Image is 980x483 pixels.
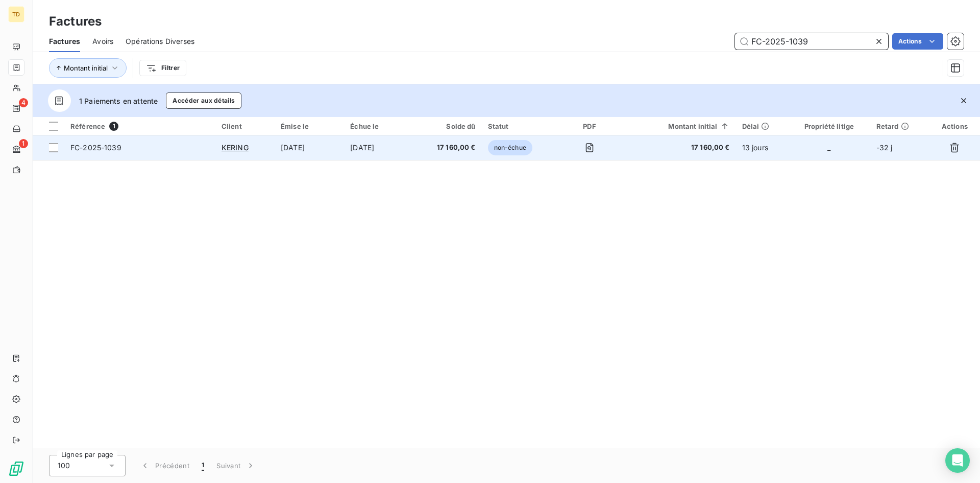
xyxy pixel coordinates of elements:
span: -32 j [876,143,893,152]
img: Logo LeanPay [8,461,24,477]
span: FC-2025-1039 [70,143,121,152]
div: Retard [876,122,923,130]
span: 4 [19,98,28,107]
span: 1 [19,139,28,148]
div: Statut [488,122,551,130]
div: Délai [742,122,782,130]
span: 17 160,00 € [628,143,729,153]
span: _ [827,143,830,152]
div: Solde dû [421,122,476,130]
button: Actions [892,33,943,50]
h3: Factures [49,12,102,31]
input: Rechercher [735,33,888,50]
span: 1 [202,461,204,471]
div: Propriété litige [794,122,864,130]
span: non-échue [488,140,532,155]
div: TD [8,6,24,22]
span: Référence [70,122,105,130]
span: 17 160,00 € [421,143,476,153]
span: Montant initial [64,64,108,72]
span: 1 [109,122,118,131]
div: Open Intercom Messenger [945,448,970,473]
div: Actions [936,122,974,130]
button: Suivant [210,455,262,476]
td: [DATE] [344,135,414,160]
td: [DATE] [275,135,344,160]
div: Émise le [281,122,338,130]
span: Opérations Diverses [126,36,194,47]
span: Avoirs [92,36,113,47]
div: Échue le [350,122,408,130]
button: 1 [195,455,210,476]
button: Montant initial [49,58,127,78]
span: 100 [58,461,70,471]
td: 13 jours [736,135,789,160]
span: Factures [49,36,80,47]
button: Filtrer [139,60,186,76]
div: Montant initial [628,122,729,130]
span: KERING [222,143,249,152]
span: 1 Paiements en attente [79,96,158,106]
button: Précédent [134,455,195,476]
div: PDF [563,122,617,130]
div: Client [222,122,268,130]
button: Accéder aux détails [166,93,241,109]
